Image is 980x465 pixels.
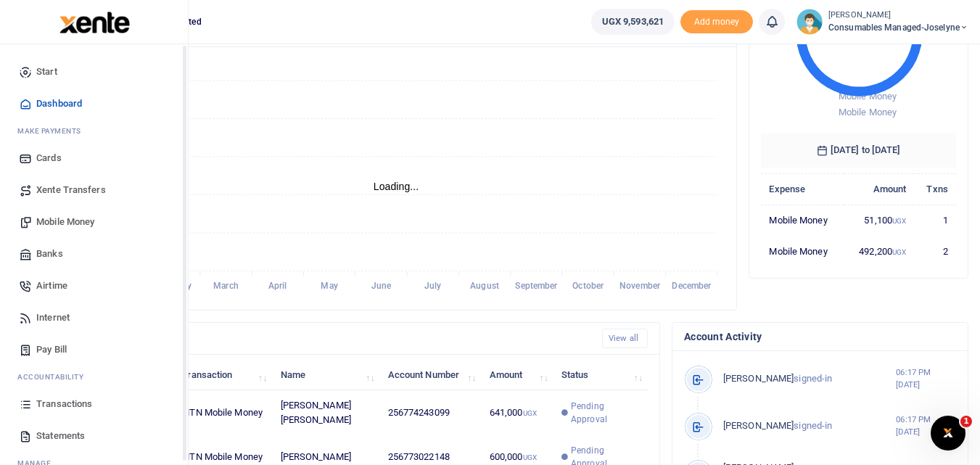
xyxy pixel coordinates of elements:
[321,281,337,292] tspan: May
[380,390,482,435] td: 256774243099
[12,270,176,302] a: Airtime
[796,9,968,35] a: profile-user [PERSON_NAME] Consumables managed-Joselyne
[723,420,794,431] span: [PERSON_NAME]
[572,281,604,292] tspan: October
[931,416,965,450] iframe: Intercom live chat
[839,91,897,102] span: Mobile Money
[482,390,553,435] td: 641,000
[844,173,914,205] th: Amount
[424,281,441,292] tspan: July
[892,248,906,256] small: UGX
[12,302,176,334] a: Internet
[684,329,956,345] h4: Account Activity
[680,10,753,34] li: Toup your wallet
[602,15,664,29] span: UGX 9,593,621
[58,16,130,27] a: logo-small logo-large logo-large
[761,205,844,236] td: Mobile Money
[12,174,176,206] a: Xente Transfers
[36,183,106,197] span: Xente Transfers
[25,125,81,136] span: ake Payments
[36,247,63,261] span: Banks
[12,56,176,88] a: Start
[602,329,648,348] a: View all
[619,281,661,292] tspan: November
[523,409,537,417] small: UGX
[157,281,192,292] tspan: February
[761,173,844,205] th: Expense
[914,205,956,236] td: 1
[12,120,176,142] li: M
[272,390,379,435] td: [PERSON_NAME] [PERSON_NAME]
[585,9,680,35] li: Wallet ballance
[553,359,648,390] th: Status: activate to sort column ascending
[12,388,176,420] a: Transactions
[960,416,972,427] span: 1
[272,359,379,390] th: Name: activate to sort column ascending
[571,400,640,426] span: Pending Approval
[828,21,968,34] span: Consumables managed-Joselyne
[12,206,176,238] a: Mobile Money
[761,236,844,266] td: Mobile Money
[213,281,239,292] tspan: March
[482,359,553,390] th: Amount: activate to sort column ascending
[12,366,176,388] li: Ac
[914,173,956,205] th: Txns
[12,142,176,174] a: Cards
[796,9,823,35] img: profile-user
[36,310,70,325] span: Internet
[36,279,67,293] span: Airtime
[67,331,590,347] h4: Recent Transactions
[173,359,272,390] th: Transaction: activate to sort column ascending
[723,373,794,384] span: [PERSON_NAME]
[892,217,906,225] small: UGX
[36,342,67,357] span: Pay Bill
[36,151,62,165] span: Cards
[839,107,897,118] span: Mobile Money
[680,10,753,34] span: Add money
[12,334,176,366] a: Pay Bill
[12,420,176,452] a: Statements
[371,281,392,292] tspan: June
[914,236,956,266] td: 2
[36,429,85,443] span: Statements
[672,281,712,292] tspan: December
[28,371,83,382] span: countability
[173,390,272,435] td: MTN Mobile Money
[896,413,956,438] small: 06:17 PM [DATE]
[470,281,499,292] tspan: August
[896,366,956,391] small: 06:17 PM [DATE]
[36,96,82,111] span: Dashboard
[515,281,558,292] tspan: September
[36,397,92,411] span: Transactions
[59,12,130,33] img: logo-large
[844,236,914,266] td: 492,200
[680,15,753,26] a: Add money
[844,205,914,236] td: 51,100
[374,181,419,192] text: Loading...
[828,9,968,22] small: [PERSON_NAME]
[12,238,176,270] a: Banks
[591,9,675,35] a: UGX 9,593,621
[723,419,896,434] p: signed-in
[36,215,94,229] span: Mobile Money
[12,88,176,120] a: Dashboard
[723,371,896,387] p: signed-in
[36,65,57,79] span: Start
[268,281,287,292] tspan: April
[380,359,482,390] th: Account Number: activate to sort column ascending
[761,133,956,168] h6: [DATE] to [DATE]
